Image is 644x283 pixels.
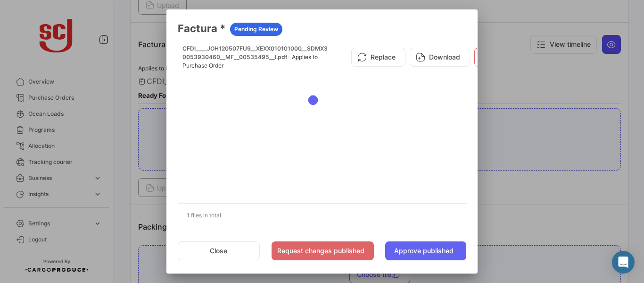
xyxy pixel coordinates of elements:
[182,45,328,60] span: CFDI____JOH120507FU9__XEXX010101000__SDMX3 0053930460__MF__00535495__I.pdf
[351,48,405,67] button: Replace
[178,204,466,227] div: 1 files in total
[612,251,635,274] div: Abrir Intercom Messenger
[234,25,278,34] span: Pending Review
[178,241,260,260] button: Close
[272,241,374,260] button: Request changes published
[385,241,466,260] button: Approve published
[178,21,466,36] h3: Factura *
[410,48,470,67] button: Download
